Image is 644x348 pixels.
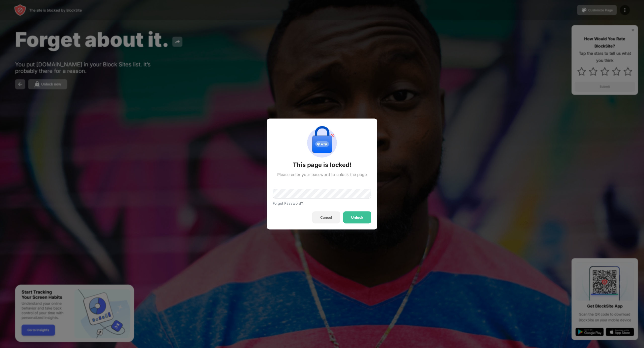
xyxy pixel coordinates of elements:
img: password-protection.svg [304,125,340,161]
div: Unlock [351,215,363,220]
div: This page is locked! [293,161,351,169]
div: Forgot Password? [273,201,303,205]
div: Please enter your password to unlock the page [277,172,367,177]
div: Cancel [320,215,332,220]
